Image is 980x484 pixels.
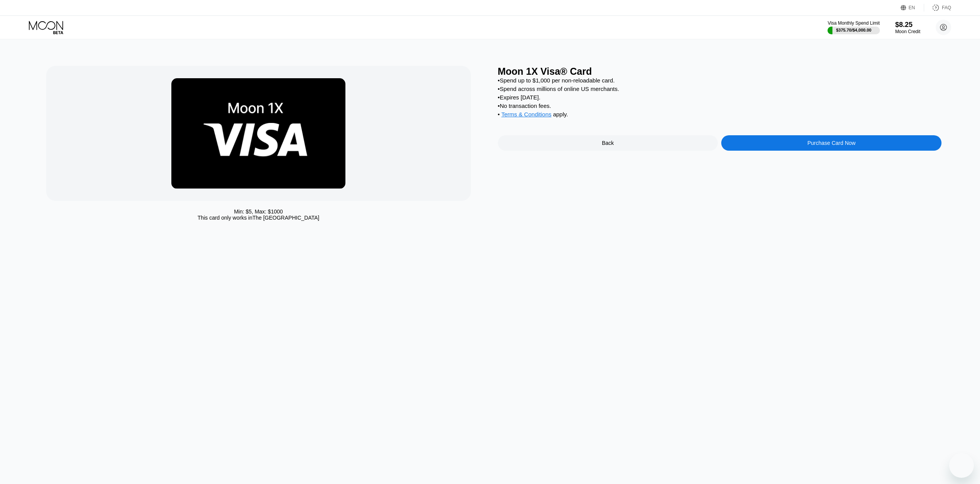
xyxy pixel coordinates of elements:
div: Terms & Conditions [501,111,551,119]
div: $8.25 [895,21,920,29]
div: Min: $ 5 , Max: $ 1000 [234,208,283,215]
div: $8.25Moon Credit [895,21,920,34]
div: $375.70 / $4,000.00 [836,28,871,32]
div: • Spend across millions of online US merchants. [498,86,942,92]
div: Moon 1X Visa® Card [498,66,942,77]
div: Back [498,135,718,151]
div: Visa Monthly Spend Limit [828,20,879,26]
div: • No transaction fees. [498,103,942,109]
div: Purchase Card Now [721,135,941,151]
div: Moon Credit [895,29,920,34]
div: EN [901,4,924,12]
iframe: Button to launch messaging window [949,453,974,478]
div: Purchase Card Now [807,140,856,146]
div: Visa Monthly Spend Limit$375.70/$4,000.00 [828,20,879,34]
div: • Expires [DATE]. [498,94,942,101]
span: Terms & Conditions [501,111,551,118]
div: EN [909,5,915,10]
div: • apply . [498,111,942,119]
div: FAQ [924,4,951,12]
div: Back [602,140,614,146]
div: This card only works in The [GEOGRAPHIC_DATA] [198,215,319,221]
div: • Spend up to $1,000 per non-reloadable card. [498,77,942,84]
div: FAQ [942,5,951,10]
